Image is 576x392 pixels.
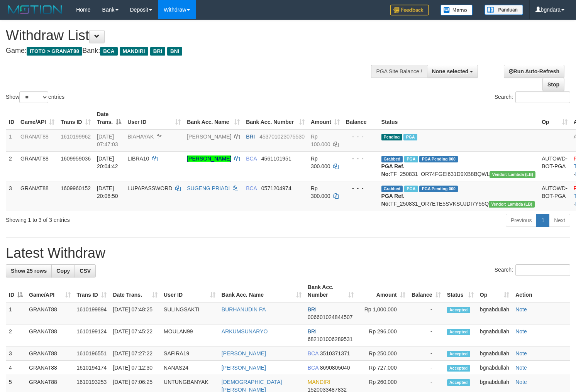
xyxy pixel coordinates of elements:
td: - [408,346,444,361]
td: 3 [6,346,26,361]
span: BCA [308,365,318,371]
td: - [408,361,444,375]
select: Showentries [19,91,48,103]
td: Rp 727,000 [357,361,408,375]
span: BCA [100,47,117,56]
span: MANDIRI [120,47,148,56]
input: Search: [515,91,570,103]
span: Marked by bgnabdullah [403,134,417,140]
td: SULINGSAKTI [161,302,219,324]
span: PGA Pending [419,156,458,162]
label: Show entries [6,91,64,103]
span: Rp 100.000 [311,133,330,147]
td: NANAS24 [161,361,219,375]
a: Stop [542,78,564,91]
span: Rp 300.000 [311,155,330,169]
td: Rp 250,000 [357,346,408,361]
th: Trans ID: activate to sort column ascending [74,280,110,302]
td: MOULAN99 [161,324,219,346]
span: Accepted [447,307,470,313]
td: GRANAT88 [26,324,74,346]
th: Bank Acc. Number: activate to sort column ascending [243,107,308,129]
td: 2 [6,151,17,181]
span: Copy 682101006289531 to clipboard [308,336,353,342]
a: [PERSON_NAME] [222,350,266,357]
a: SUGENG PRIADI [187,185,230,191]
span: Vendor URL: https://dashboard.q2checkout.com/secure [490,171,535,178]
img: Feedback.jpg [390,5,429,15]
input: Search: [515,264,570,276]
span: Rp 300.000 [311,185,330,199]
h4: Game: Bank: [6,47,376,55]
td: GRANAT88 [17,129,58,152]
b: PGA Ref. No: [381,193,405,207]
th: Trans ID: activate to sort column ascending [58,107,94,129]
th: Op: activate to sort column ascending [539,107,571,129]
th: ID [6,107,17,129]
td: bgnabdullah [477,361,512,375]
th: Amount: activate to sort column ascending [357,280,408,302]
span: Marked by bgndara [404,186,418,192]
a: [PERSON_NAME] [187,155,231,162]
img: Button%20Memo.svg [440,5,473,15]
a: Note [515,365,527,371]
td: [DATE] 07:12:30 [110,361,161,375]
a: Next [549,214,570,227]
span: Accepted [447,351,470,357]
th: Status [378,107,539,129]
span: Copy 8690805040 to clipboard [320,365,350,371]
span: Copy 0571204974 to clipboard [261,185,291,191]
th: Status: activate to sort column ascending [444,280,477,302]
td: [DATE] 07:27:22 [110,346,161,361]
td: Rp 1,000,000 [357,302,408,324]
th: User ID: activate to sort column ascending [124,107,184,129]
a: Run Auto-Refresh [504,65,564,78]
th: Balance: activate to sort column ascending [408,280,444,302]
span: Accepted [447,379,470,386]
div: PGA Site Balance / [371,65,427,78]
span: 1610199962 [61,133,91,140]
a: 1 [536,214,549,227]
a: BURHANUDIN PA [222,306,266,313]
label: Search: [495,264,570,276]
div: - - - [346,184,375,192]
span: 1609960152 [61,185,91,191]
td: GRANAT88 [26,361,74,375]
span: Accepted [447,329,470,335]
a: Copy [51,264,75,277]
a: Note [515,379,527,385]
th: Balance [343,107,378,129]
a: Note [515,328,527,335]
a: [PERSON_NAME] [187,133,231,140]
a: CSV [75,264,96,277]
span: BCA [308,350,318,357]
span: BRI [246,133,255,140]
span: PGA Pending [419,186,458,192]
span: BRI [308,306,317,313]
th: Bank Acc. Name: activate to sort column ascending [184,107,243,129]
span: Grabbed [381,186,403,192]
td: SAFIRA19 [161,346,219,361]
th: Date Trans.: activate to sort column ascending [110,280,161,302]
span: MANDIRI [308,379,330,385]
td: AUTOWD-BOT-PGA [539,151,571,181]
label: Search: [495,91,570,103]
td: 1610199124 [74,324,110,346]
td: 3 [6,181,17,211]
td: TF_250831_OR74FGEI631D9XB8BQWL [378,151,539,181]
button: None selected [427,65,478,78]
span: Pending [381,134,402,140]
img: MOTION_logo.png [6,4,64,15]
td: AUTOWD-BOT-PGA [539,181,571,211]
th: Amount: activate to sort column ascending [308,107,343,129]
span: [DATE] 07:47:03 [97,133,118,147]
span: LUPAPASSWORD [127,185,172,191]
span: BRI [308,328,317,335]
div: Showing 1 to 3 of 3 entries [6,213,234,224]
td: Rp 296,000 [357,324,408,346]
td: 1610199894 [74,302,110,324]
th: Game/API: activate to sort column ascending [17,107,58,129]
span: BCA [246,155,257,162]
td: 1610196551 [74,346,110,361]
th: Bank Acc. Number: activate to sort column ascending [305,280,357,302]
